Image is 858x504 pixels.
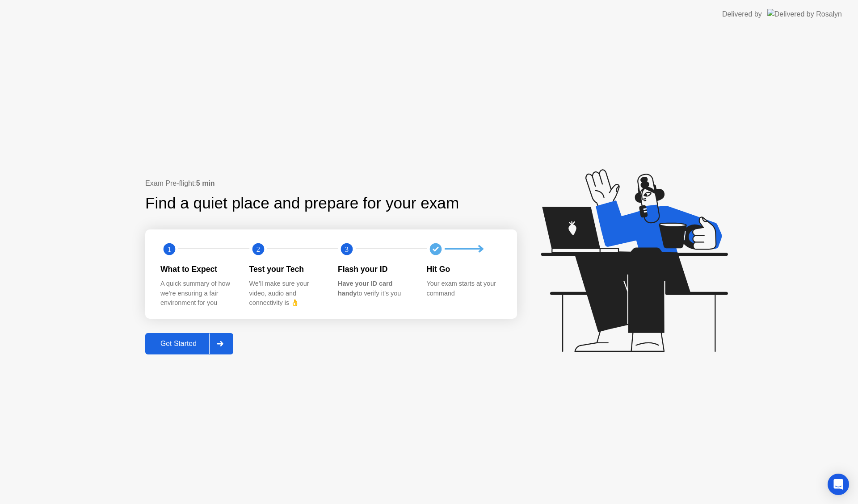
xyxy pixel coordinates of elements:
text: 3 [345,245,349,253]
b: Have your ID card handy [338,280,392,297]
div: to verify it’s you [338,279,412,298]
div: We’ll make sure your video, audio and connectivity is 👌 [249,279,324,308]
div: Find a quiet place and prepare for your exam [145,192,460,215]
div: Exam Pre-flight: [145,178,517,189]
div: Get Started [148,340,209,348]
div: Open Intercom Messenger [828,474,849,495]
img: Delivered by Rosalyn [767,9,842,19]
div: Delivered by [722,9,762,20]
text: 1 [168,245,171,253]
div: Test your Tech [249,263,324,275]
div: What to Expect [160,263,235,275]
b: 5 min [196,179,215,187]
div: A quick summary of how we’re ensuring a fair environment for you [160,279,235,308]
div: Your exam starts at your command [427,279,501,298]
text: 2 [256,245,260,253]
div: Flash your ID [338,263,412,275]
div: Hit Go [427,263,501,275]
button: Get Started [145,333,233,354]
